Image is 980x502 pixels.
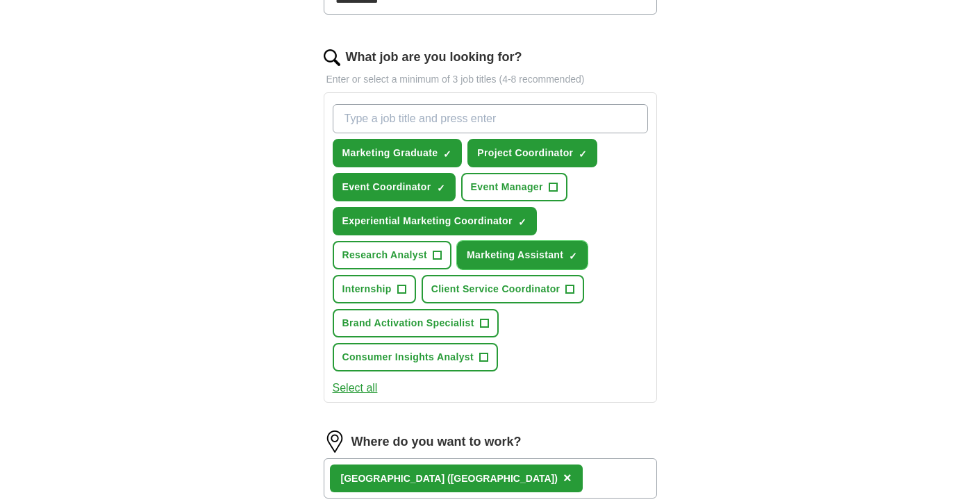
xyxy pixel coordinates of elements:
[467,248,563,262] span: Marketing Assistant
[324,49,340,66] img: search.png
[333,275,416,303] button: Internship
[342,282,392,296] span: Internship
[333,380,378,396] button: Select all
[437,183,445,194] span: ✓
[342,350,474,365] span: Consumer Insights Analyst
[579,149,587,160] span: ✓
[351,433,522,451] label: Where do you want to work?
[333,139,463,167] button: Marketing Graduate✓
[342,146,438,160] span: Marketing Graduate
[518,217,526,228] span: ✓
[569,251,577,262] span: ✓
[346,48,522,67] label: What job are you looking for?
[461,173,567,201] button: Event Manager
[333,343,499,371] button: Consumer Insights Analyst
[443,149,451,160] span: ✓
[341,473,445,484] strong: [GEOGRAPHIC_DATA]
[324,430,346,453] img: location.png
[333,207,537,235] button: Experiential Marketing Coordinator✓
[342,214,513,228] span: Experiential Marketing Coordinator
[333,241,452,269] button: Research Analyst
[324,72,657,87] p: Enter or select a minimum of 3 job titles (4-8 recommended)
[333,309,499,337] button: Brand Activation Specialist
[342,248,428,262] span: Research Analyst
[422,275,585,303] button: Client Service Coordinator
[333,104,648,133] input: Type a job title and press enter
[477,146,573,160] span: Project Coordinator
[467,139,597,167] button: Project Coordinator✓
[563,470,572,485] span: ×
[431,282,560,296] span: Client Service Coordinator
[333,173,456,201] button: Event Coordinator✓
[342,180,431,194] span: Event Coordinator
[447,473,558,484] span: ([GEOGRAPHIC_DATA])
[471,180,543,194] span: Event Manager
[342,316,474,331] span: Brand Activation Specialist
[563,468,572,489] button: ×
[457,241,588,269] button: Marketing Assistant✓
